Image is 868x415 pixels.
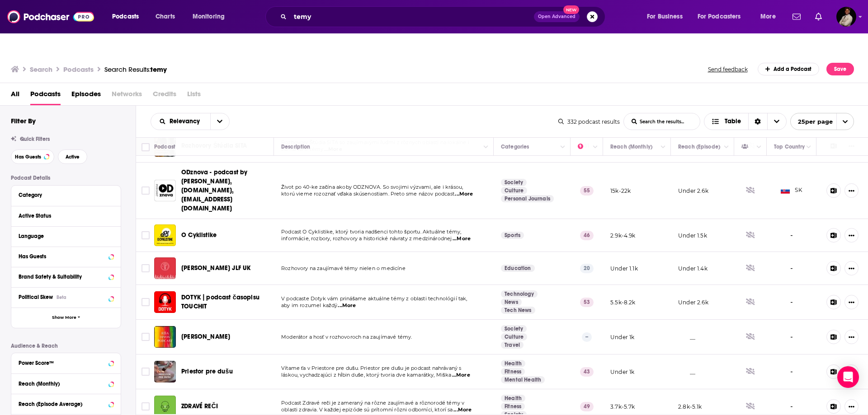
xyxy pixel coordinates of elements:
a: ODznova - podcast by [PERSON_NAME], [DOMAIN_NAME], [EMAIL_ADDRESS][DOMAIN_NAME] [181,168,271,213]
span: Moderátor a hosť v rozhovoroch na zaujímavé témy. [281,334,412,340]
p: Under 1.5k [678,232,707,239]
span: ...More [452,372,470,379]
p: 55 [580,186,594,195]
p: Under 1k [610,368,634,376]
button: Active [58,149,87,164]
span: Relevancy [170,118,203,125]
span: Logged in as Jeremiah_lineberger11 [836,7,856,27]
span: SK [781,186,802,195]
a: Mental Health [501,376,545,383]
a: Podcasts [30,87,61,105]
span: Vítame ťa v Priestore pre dušu. Priestor pre dušu je podcast nahrávaný s [281,365,461,371]
a: Travel [501,341,524,349]
img: Priestor pre dušu [154,361,176,382]
span: ...More [455,191,473,198]
div: Reach (Monthly) [19,381,106,387]
a: Personal Journals [501,195,554,202]
span: Podcast Zdravé reči je zameraný na rôzne zaujímavé a rôznorodé témy v [281,400,464,406]
a: Priestor pre dušu [181,367,233,376]
a: Society [501,179,527,186]
span: Show More [52,315,76,320]
span: oblasti zdravia. V každej epizóde sú prítomní rôzni odborníci, ktorí sa [281,406,453,413]
h3: Search [30,65,52,74]
a: Sports [501,232,524,239]
button: Show More Button [844,295,859,309]
span: 25 per page [791,115,833,129]
a: Charts [150,9,180,24]
button: Show More Button [844,364,859,379]
span: Toggle select row [142,231,150,239]
button: Show More Button [844,399,859,414]
div: Top Country [774,141,805,152]
button: Active Status [19,210,113,221]
p: Podcast Details [11,175,121,181]
span: Open Advanced [538,14,576,19]
p: Under 2.6k [678,298,708,306]
span: Table [725,118,741,125]
div: Reach (Episode) [678,141,720,152]
div: Description [281,141,310,152]
button: Reach (Monthly) [19,378,113,389]
a: News [501,298,522,306]
p: Audience & Reach [11,343,121,349]
p: 3.7k-5.7k [610,403,635,410]
span: Toggle select row [142,187,150,195]
img: User Profile [836,7,856,27]
a: Search Results:temy [104,65,167,74]
div: Podcast [154,141,175,152]
p: 15k-22k [610,187,631,195]
a: All [11,87,19,105]
input: Search podcasts, credits, & more... [290,9,534,24]
div: Sort Direction [748,113,767,130]
a: Health [501,360,525,367]
button: Category [19,189,113,201]
a: [PERSON_NAME] JLF UK [181,264,250,273]
span: temy [151,65,167,74]
button: Has Guests [19,251,113,262]
span: - [790,367,793,377]
span: ...More [338,302,356,309]
div: Power Score [578,141,590,152]
img: ODznova - podcast by Martina Valachová, www.40plus.sk, valachova777@gmail.com [154,180,176,201]
span: More [760,10,776,23]
span: Active [66,154,80,159]
button: Show More [11,308,121,328]
span: Podcasts [112,10,139,23]
a: Show notifications dropdown [789,9,804,24]
span: [PERSON_NAME] JLF UK [181,264,250,272]
div: Has Guests [19,253,106,260]
span: Toggle select row [142,264,150,272]
img: O Cyklistike [154,224,176,246]
button: open menu [641,9,694,24]
span: Has Guests [15,154,41,159]
span: For Business [647,10,683,23]
span: Priestor pre dušu [181,368,233,375]
span: Monitoring [193,10,225,23]
div: 332 podcast results [558,118,620,125]
p: 46 [580,231,594,240]
button: Column Actions [590,142,601,153]
button: Column Actions [557,142,568,153]
a: Technology [501,290,538,298]
span: Toggle select row [142,333,150,341]
div: Beta [57,294,66,300]
img: DOTYK ǀ podcast časopisu TOUCHIT [154,291,176,313]
a: Tech News [501,307,535,314]
button: Brand Safety & Suitability [19,271,113,282]
span: - [790,332,793,342]
span: informácie, rozbory, rozhovory a historické návraty z medzinárodnej [281,235,452,242]
img: JESSENIUS JLF UK [154,257,176,279]
button: open menu [692,9,754,24]
span: Toggle select row [142,298,150,306]
span: Rozhovory na zaujímavé témy nielen o medicíne [281,265,406,271]
p: 5.5k-8.2k [610,298,636,306]
div: Categories [501,141,529,152]
div: Language [19,233,108,239]
img: Podchaser - Follow, Share and Rate Podcasts [7,8,94,25]
span: Podcast O Cyklistike, ktorý tvoria nadšenci tohto športu. Aktuálne témy, [281,228,461,235]
a: Health [501,395,525,402]
h2: Choose View [704,113,787,130]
